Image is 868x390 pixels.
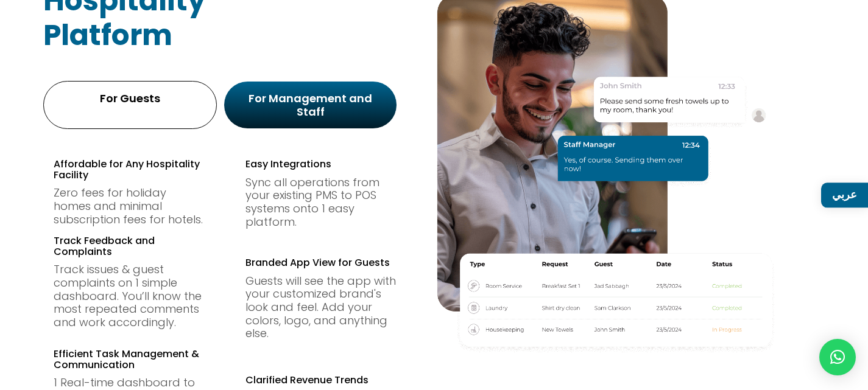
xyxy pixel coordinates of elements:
div: Zero fees for holiday homes and minimal subscription fees for hotels. [54,186,205,226]
div: Sync all operations from your existing PMS to POS systems onto 1 easy platform. [245,176,397,228]
div: For Management and Staff [235,92,386,118]
div: Track issues & guest complaints on 1 simple dashboard. You’ll know the most repeated comments and... [54,263,205,329]
span: Branded App View for Guests [245,256,390,270]
div: For Guests [55,92,205,105]
span: Track Feedback and Complaints [54,234,155,259]
span: Easy Integrations [245,157,331,171]
span: Affordable for Any Hospitality Facility [54,157,200,182]
a: عربي [821,183,868,207]
span: Clarified Revenue Trends [245,373,369,387]
span: Efficient Task Management & Communication [54,347,199,372]
div: Guests will see the app with your customized brand's look and feel. Add your colors, logo, and an... [245,274,397,340]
